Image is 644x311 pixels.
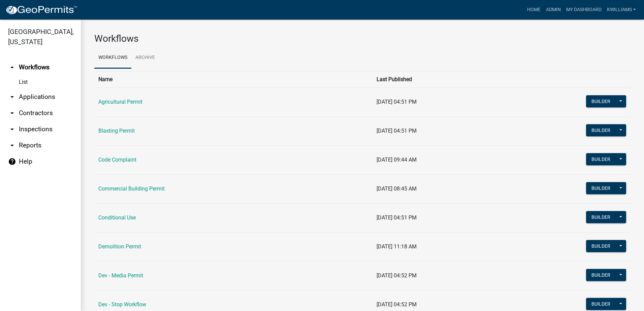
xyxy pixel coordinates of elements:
[8,63,16,71] i: arrow_drop_up
[377,99,417,105] span: [DATE] 04:51 PM
[586,298,616,310] button: Builder
[373,71,538,88] th: Last Published
[94,33,631,44] h3: Workflows
[586,95,616,107] button: Builder
[98,214,136,221] a: Conditional Use
[543,3,563,16] a: Admin
[377,214,417,221] span: [DATE] 04:51 PM
[8,109,16,117] i: arrow_drop_down
[98,243,141,250] a: Demolition Permit
[586,269,616,281] button: Builder
[98,272,143,279] a: Dev - Media Permit
[94,71,373,88] th: Name
[98,99,142,105] a: Agricultural Permit
[604,3,639,16] a: kwilliams
[8,93,16,101] i: arrow_drop_down
[586,182,616,194] button: Builder
[524,3,543,16] a: Home
[98,157,136,163] a: Code Complaint
[98,185,165,192] a: Commercial Building Permit
[377,243,417,250] span: [DATE] 11:18 AM
[131,47,159,69] a: Archive
[8,141,16,149] i: arrow_drop_down
[8,158,16,166] i: help
[377,272,417,279] span: [DATE] 04:52 PM
[586,211,616,223] button: Builder
[586,153,616,165] button: Builder
[377,301,417,308] span: [DATE] 04:52 PM
[377,157,417,163] span: [DATE] 09:44 AM
[586,240,616,252] button: Builder
[377,185,417,192] span: [DATE] 08:45 AM
[377,128,417,134] span: [DATE] 04:51 PM
[98,128,135,134] a: Blasting Permit
[98,301,146,308] a: Dev - Stop Workflow
[94,47,131,69] a: Workflows
[586,124,616,136] button: Builder
[8,125,16,133] i: arrow_drop_down
[563,3,604,16] a: My Dashboard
